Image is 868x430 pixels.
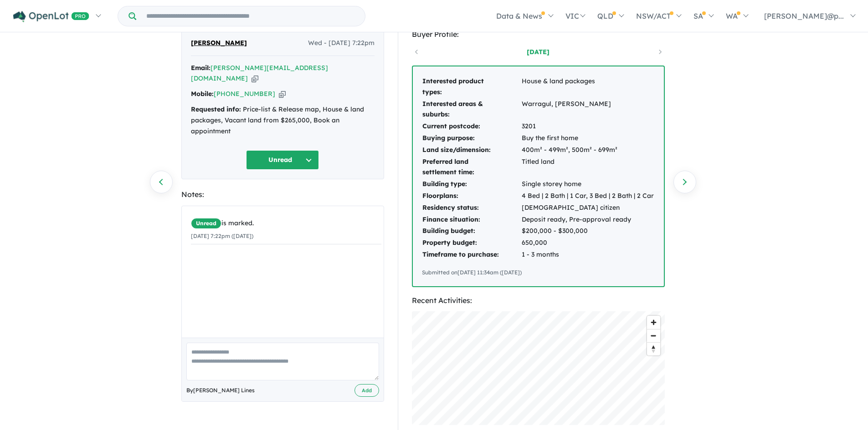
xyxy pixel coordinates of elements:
[422,214,521,226] td: Finance situation:
[354,384,379,397] button: Add
[412,311,665,425] canvas: Map
[412,28,665,40] div: Buyer Profile:
[422,268,655,277] div: Submitted on [DATE] 11:34am ([DATE])
[521,249,654,261] td: 1 - 3 months
[191,64,328,83] a: [PERSON_NAME][EMAIL_ADDRESS][DOMAIN_NAME]
[191,218,381,229] div: is marked.
[521,214,654,226] td: Deposit ready, Pre-approval ready
[191,90,214,98] strong: Mobile:
[764,11,844,20] span: [PERSON_NAME]@p...
[422,121,521,132] td: Current postcode:
[422,156,521,179] td: Preferred land settlement time:
[521,121,654,132] td: 3201
[191,38,247,49] span: [PERSON_NAME]
[191,105,241,113] strong: Requested info:
[422,225,521,237] td: Building budget:
[422,76,521,98] td: Interested product types:
[279,89,286,99] button: Copy
[191,233,253,239] small: [DATE] 7:22pm ([DATE])
[191,104,375,137] div: Price-list & Release map, House & land packages, Vacant land from $265,000, Book an appointment
[647,316,660,329] button: Zoom in
[521,132,654,144] td: Buy the first home
[13,11,89,22] img: Openlot PRO Logo White
[422,178,521,190] td: Building type:
[647,329,660,342] button: Zoom out
[647,342,660,355] button: Reset bearing to north
[521,156,654,179] td: Titled land
[138,6,363,26] input: Try estate name, suburb, builder or developer
[214,90,275,98] a: [PHONE_NUMBER]
[521,98,654,121] td: Warragul, [PERSON_NAME]
[422,237,521,249] td: Property budget:
[246,150,319,170] button: Unread
[191,64,211,72] strong: Email:
[521,202,654,214] td: [DEMOGRAPHIC_DATA] citizen
[521,178,654,190] td: Single storey home
[252,74,258,83] button: Copy
[422,144,521,156] td: Land size/dimension:
[521,144,654,156] td: 400m² - 499m², 500m² - 699m²
[308,38,375,49] span: Wed - [DATE] 7:22pm
[521,190,654,202] td: 4 Bed | 2 Bath | 1 Car, 3 Bed | 2 Bath | 2 Car
[422,98,521,121] td: Interested areas & suburbs:
[521,76,654,98] td: House & land packages
[422,249,521,261] td: Timeframe to purchase:
[499,47,577,56] a: [DATE]
[191,218,221,229] span: Unread
[181,188,384,201] div: Notes:
[186,386,255,395] span: By [PERSON_NAME] Lines
[521,225,654,237] td: $200,000 - $300,000
[422,190,521,202] td: Floorplans:
[422,132,521,144] td: Buying purpose:
[422,202,521,214] td: Residency status:
[412,294,665,307] div: Recent Activities:
[521,237,654,249] td: 650,000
